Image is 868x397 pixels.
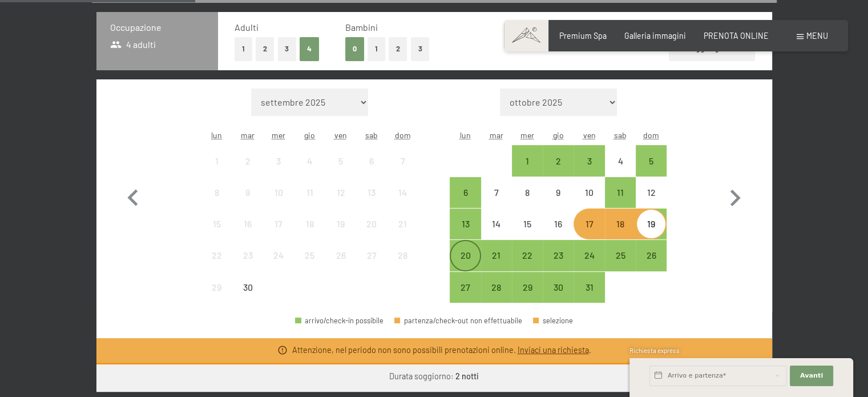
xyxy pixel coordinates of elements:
div: 16 [544,219,572,248]
div: 18 [606,219,635,248]
div: 27 [451,283,479,311]
div: Fri Oct 17 2025 [574,208,604,239]
div: Sat Oct 11 2025 [605,177,636,208]
div: Tue Sep 16 2025 [232,208,263,239]
div: arrivo/check-in non effettuabile [263,177,294,208]
div: 15 [513,219,542,248]
div: Wed Sep 03 2025 [263,145,294,176]
div: arrivo/check-in non effettuabile [232,177,263,208]
div: 20 [357,219,386,248]
div: 26 [637,251,665,279]
abbr: venerdì [334,130,347,140]
div: Sat Sep 06 2025 [356,145,387,176]
div: 19 [637,219,665,248]
div: 28 [388,251,417,279]
div: 7 [388,157,417,185]
div: 3 [575,157,603,185]
div: Fri Sep 19 2025 [325,208,356,239]
div: arrivo/check-in non effettuabile [543,208,574,239]
abbr: giovedì [304,130,315,140]
div: 15 [203,219,231,248]
div: arrivo/check-in non effettuabile [201,240,232,271]
div: arrivo/check-in possibile [450,240,481,271]
div: 21 [388,219,417,248]
div: Mon Oct 27 2025 [450,272,481,303]
div: 9 [544,188,572,216]
div: Sun Sep 14 2025 [387,177,418,208]
div: Sat Sep 27 2025 [356,240,387,271]
div: 29 [513,283,542,311]
div: Wed Oct 29 2025 [512,272,543,303]
div: arrivo/check-in non effettuabile [201,177,232,208]
div: Mon Sep 29 2025 [201,272,232,303]
div: arrivo/check-in non effettuabile [232,240,263,271]
div: Thu Oct 23 2025 [543,240,574,271]
div: Sun Oct 26 2025 [636,240,667,271]
div: arrivo/check-in possibile [636,145,667,176]
div: arrivo/check-in non effettuabile [605,145,636,176]
div: arrivo/check-in possibile [512,272,543,303]
div: arrivo/check-in possibile [605,177,636,208]
div: Sun Sep 21 2025 [387,208,418,239]
div: arrivo/check-in non effettuabile [574,177,604,208]
div: 2 [544,157,572,185]
div: Mon Sep 22 2025 [201,240,232,271]
div: Sun Oct 12 2025 [636,177,667,208]
div: Sun Oct 19 2025 [636,208,667,239]
div: Sat Sep 13 2025 [356,177,387,208]
div: 3 [264,157,293,185]
div: Thu Oct 09 2025 [543,177,574,208]
button: 2 [389,37,407,61]
div: 17 [264,219,293,248]
div: Wed Oct 08 2025 [512,177,543,208]
button: 0 [345,37,364,61]
div: 30 [233,283,262,311]
a: PRENOTA ONLINE [704,31,769,41]
span: 4 adulti [110,38,156,51]
div: arrivo/check-in possibile [512,240,543,271]
div: arrivo/check-in non effettuabile [512,208,543,239]
div: arrivo/check-in non effettuabile [387,240,418,271]
button: 1 [235,37,252,61]
button: 2 [256,37,274,61]
div: arrivo/check-in non effettuabile [356,177,387,208]
span: Avanti [800,371,823,380]
div: Thu Sep 18 2025 [294,208,325,239]
div: Wed Oct 22 2025 [512,240,543,271]
div: arrivo/check-in possibile [295,317,383,324]
div: 1 [513,157,542,185]
button: 3 [411,37,430,61]
div: 17 [575,219,603,248]
div: arrivo/check-in non effettuabile [387,208,418,239]
div: arrivo/check-in non effettuabile [294,240,325,271]
a: Premium Spa [559,31,607,41]
div: Fri Oct 31 2025 [574,272,604,303]
div: 22 [513,251,542,279]
div: arrivo/check-in possibile [574,272,604,303]
div: arrivo/check-in possibile [450,272,481,303]
div: arrivo/check-in non effettuabile [605,208,636,239]
div: 6 [357,157,386,185]
div: 4 [606,157,635,185]
div: arrivo/check-in non effettuabile [294,145,325,176]
div: arrivo/check-in possibile [574,240,604,271]
div: 20 [451,251,479,279]
div: Attenzione, nel periodo non sono possibili prenotazioni online. . [292,344,591,356]
div: 14 [388,188,417,216]
div: arrivo/check-in possibile [543,145,574,176]
div: 12 [637,188,665,216]
div: 14 [482,219,511,248]
div: 28 [482,283,511,311]
div: 31 [575,283,603,311]
div: arrivo/check-in non effettuabile [636,177,667,208]
div: arrivo/check-in non effettuabile [325,208,356,239]
div: 26 [326,251,355,279]
div: 10 [264,188,293,216]
abbr: domenica [395,130,411,140]
div: Fri Sep 26 2025 [325,240,356,271]
abbr: sabato [614,130,627,140]
abbr: lunedì [460,130,471,140]
div: arrivo/check-in non effettuabile [356,145,387,176]
div: 13 [451,219,479,248]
